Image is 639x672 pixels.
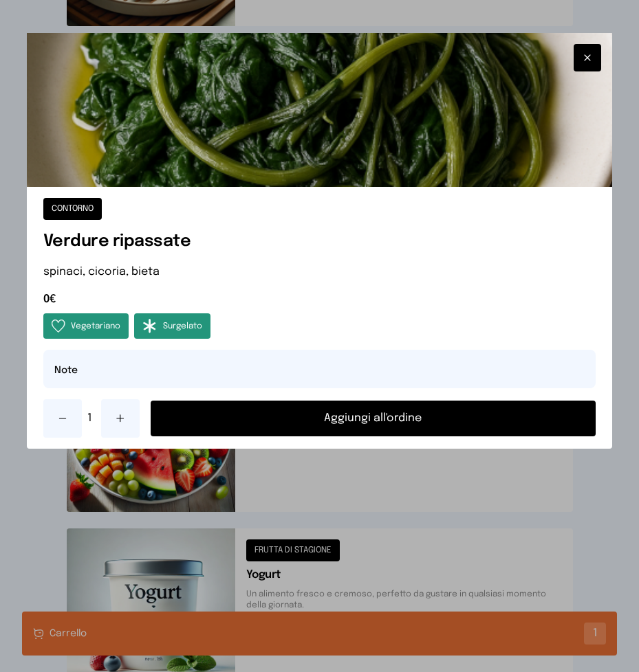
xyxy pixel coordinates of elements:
[43,198,102,220] button: CONTORNO
[43,231,596,253] h1: Verdure ripassate
[134,313,210,339] button: Surgelato
[151,401,596,436] button: Aggiungi all'ordine
[43,264,596,280] p: spinaci, cicoria, bieta
[71,321,120,332] span: Vegetariano
[43,291,596,308] span: 0€
[87,410,96,427] span: 1
[163,321,202,332] span: Surgelato
[27,33,613,187] img: Verdure ripassate
[43,313,129,339] button: Vegetariano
